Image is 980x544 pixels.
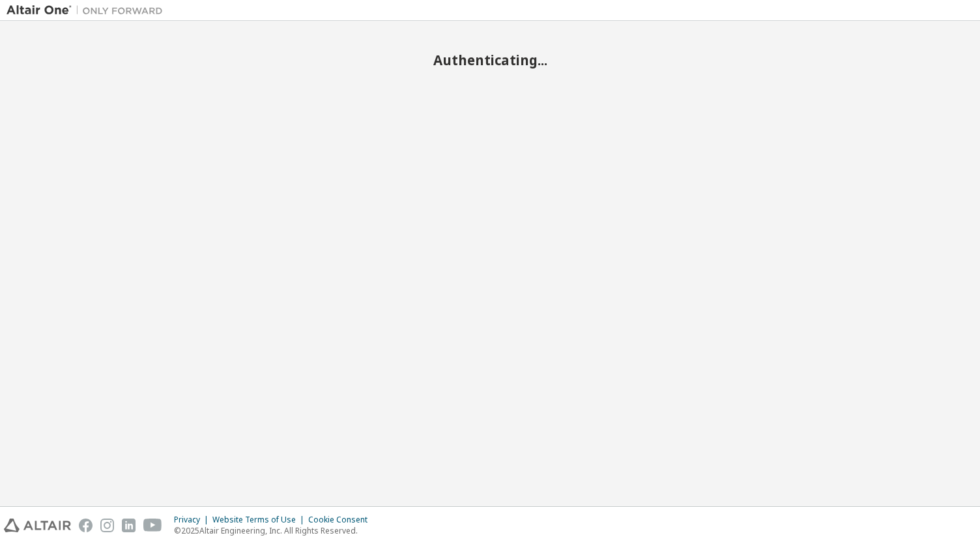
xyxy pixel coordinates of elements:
img: altair_logo.svg [4,519,71,532]
h2: Authenticating... [7,52,973,68]
img: youtube.svg [143,519,162,532]
div: Website Terms of Use [212,515,308,525]
p: © 2025 Altair Engineering, Inc. All Rights Reserved. [174,525,375,536]
img: facebook.svg [79,519,93,532]
img: Altair One [7,4,169,17]
img: instagram.svg [100,519,114,532]
img: linkedin.svg [122,519,136,532]
div: Privacy [174,515,212,525]
div: Cookie Consent [308,515,375,525]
